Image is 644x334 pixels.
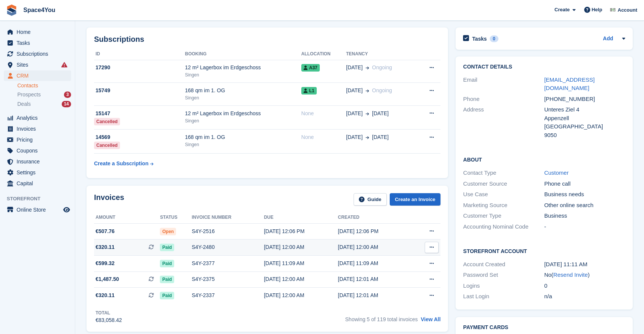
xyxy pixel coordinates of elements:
[17,124,62,134] span: Invoices
[463,212,544,220] div: Customer Type
[17,178,62,189] span: Capital
[192,275,264,283] div: S4Y-2375
[544,271,625,279] div: No
[463,223,544,231] div: Accounting Nominal Code
[192,227,264,235] div: S4Y-2516
[17,134,62,145] span: Pricing
[94,160,149,168] div: Create a Subscription
[4,124,71,134] a: menu
[463,201,544,210] div: Marketing Source
[338,227,412,235] div: [DATE] 12:06 PM
[4,49,71,59] a: menu
[96,291,115,299] span: €320.11
[17,70,62,81] span: CRM
[160,244,174,251] span: Paid
[264,212,338,224] th: Due
[463,180,544,188] div: Customer Source
[17,59,62,70] span: Sites
[372,64,392,70] span: Ongoing
[301,64,320,72] span: A37
[17,145,62,156] span: Coupons
[346,48,416,60] th: Tenancy
[264,227,338,235] div: [DATE] 12:06 PM
[96,310,122,316] div: Total
[463,260,544,269] div: Account Created
[94,212,160,224] th: Amount
[345,316,418,322] span: Showing 5 of 119 total invoices
[192,243,264,251] div: S4Y-2480
[17,100,71,108] a: Deals 14
[4,27,71,37] a: menu
[4,70,71,81] a: menu
[4,178,71,189] a: menu
[346,64,363,72] span: [DATE]
[94,133,185,141] div: 14569
[20,4,58,16] a: Space4You
[544,223,625,231] div: -
[4,156,71,167] a: menu
[346,87,363,95] span: [DATE]
[185,95,301,101] div: Singen
[94,64,185,72] div: 17290
[94,142,120,149] div: Cancelled
[185,64,301,72] div: 12 m² Lagerbox im Erdgeschoss
[372,110,389,117] span: [DATE]
[17,204,62,215] span: Online Store
[96,259,115,267] span: €599.32
[160,276,174,283] span: Paid
[64,92,71,98] div: 3
[463,190,544,199] div: Use Case
[94,118,120,125] div: Cancelled
[7,195,75,203] span: Storefront
[17,101,31,108] span: Deals
[544,95,625,104] div: [PHONE_NUMBER]
[609,6,617,14] img: Finn-Kristof Kausch
[463,76,544,93] div: Email
[472,35,487,42] h2: Tasks
[192,259,264,267] div: S4Y-2377
[4,204,71,215] a: menu
[17,91,71,99] a: Prospects 3
[96,316,122,324] div: €83,058.42
[544,212,625,220] div: Business
[96,275,119,283] span: €1,487.50
[301,110,346,117] div: None
[553,271,588,278] a: Resend Invite
[94,48,185,60] th: ID
[160,212,191,224] th: Status
[6,5,17,16] img: stora-icon-8386f47178a22dfd0bd8f6a31ec36ba5ce8667c1dd55bd0f319d3a0aa187defe.svg
[618,6,637,14] span: Account
[17,91,41,98] span: Prospects
[463,95,544,104] div: Phone
[17,82,71,89] a: Contacts
[301,48,346,60] th: Allocation
[4,145,71,156] a: menu
[4,134,71,145] a: menu
[544,114,625,123] div: Appenzell
[160,260,174,267] span: Paid
[544,76,595,92] a: [EMAIL_ADDRESS][DOMAIN_NAME]
[463,247,625,255] h2: Storefront Account
[463,64,625,70] h2: Contact Details
[338,291,412,299] div: [DATE] 12:01 AM
[17,156,62,167] span: Insurance
[4,167,71,178] a: menu
[592,6,602,14] span: Help
[62,101,71,107] div: 14
[463,105,544,139] div: Address
[544,282,625,290] div: 0
[185,117,301,124] div: Singen
[264,275,338,283] div: [DATE] 12:00 AM
[544,131,625,140] div: 9050
[264,243,338,251] div: [DATE] 12:00 AM
[544,122,625,131] div: [GEOGRAPHIC_DATA]
[463,282,544,290] div: Logins
[544,292,625,301] div: n/a
[17,38,62,48] span: Tasks
[94,193,124,206] h2: Invoices
[372,133,389,141] span: [DATE]
[4,59,71,70] a: menu
[185,110,301,117] div: 12 m² Lagerbox im Erdgeschoss
[62,205,71,214] a: Preview store
[603,35,613,43] a: Add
